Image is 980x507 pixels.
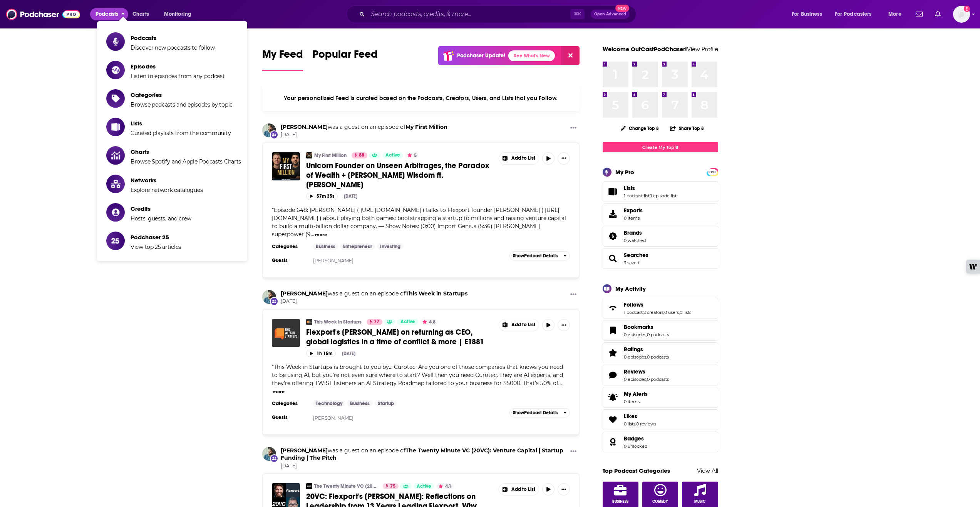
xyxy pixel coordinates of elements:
span: Hosts, guests, and crew [131,215,191,222]
a: Business [347,400,373,407]
span: View top 25 articles [131,243,181,250]
div: My Pro [615,168,634,176]
img: User Profile [953,6,970,23]
a: 2 creators [643,310,663,315]
a: Welcome OutCastPodChaser! [603,45,687,53]
span: 75 [390,483,395,490]
a: [PERSON_NAME] [313,258,353,264]
button: open menu [159,8,201,20]
a: Flexport's Ryan Petersen on returning as CEO, global logistics in a time of conflict & more | E1881 [272,319,300,347]
a: Ryan Petersen [262,290,276,304]
span: Monitoring [164,9,191,20]
span: My Feed [262,48,303,65]
a: Brands [605,231,621,242]
a: 0 podcasts [647,354,669,360]
span: Ratings [624,346,643,353]
span: Comedy [652,499,668,504]
a: Ratings [605,347,621,358]
span: This Week in Startups is brought to you by… Curotec. Are you one of those companies that knows yo... [272,364,563,387]
a: 0 episodes [624,332,646,337]
span: Browse podcasts and episodes by topic [131,101,233,108]
a: Brands [624,229,646,236]
span: , [635,421,636,427]
a: This Week in Startups [314,319,362,325]
span: Categories [131,91,233,98]
button: Share Top 8 [670,121,704,136]
span: ... [311,231,314,238]
div: Your personalized Feed is curated based on the Podcasts, Creators, Users, and Lists that you Follow. [262,85,580,111]
a: My First Million [314,152,347,158]
a: Entrepreneur [340,243,375,250]
a: Likes [624,413,656,420]
a: Popular Feed [312,48,378,71]
a: My Alerts [603,387,718,408]
a: 1 podcast [624,310,643,315]
button: close menu [90,8,128,20]
span: 77 [374,318,379,326]
a: Show notifications dropdown [913,8,926,21]
a: 0 watched [624,238,646,243]
a: Active [397,319,418,325]
img: Podchaser - Follow, Share and Rate Podcasts [6,7,80,22]
h3: Guests [272,257,307,264]
span: Follows [603,298,718,319]
span: Show Podcast Details [513,253,558,259]
button: open menu [786,8,832,20]
span: Explore network catalogues [131,187,203,193]
a: Badges [624,435,647,442]
span: Curated playlists from the community [131,130,231,137]
span: , [646,354,647,360]
a: Charts [127,8,154,20]
span: Brands [603,226,718,247]
span: , [679,310,680,315]
span: Charts [132,9,149,20]
span: 0 items [624,215,643,221]
span: My Alerts [624,390,648,397]
h3: Categories [272,400,307,407]
div: [DATE] [342,351,355,356]
a: 3 saved [624,260,639,265]
img: The Twenty Minute VC (20VC): Venture Capital | Startup Funding | The Pitch [306,483,312,489]
span: [DATE] [281,132,447,138]
span: Unicorn Founder on Unseen Arbitrages, the Paradox of Wealth + [PERSON_NAME] Wisdom ft. [PERSON_NAME] [306,161,489,190]
a: [PERSON_NAME] [313,415,353,421]
a: Follows [605,303,621,314]
a: Follows [624,301,691,308]
a: See What's New [508,50,555,61]
img: My First Million [306,152,312,158]
span: Reviews [624,368,645,375]
a: Bookmarks [605,325,621,336]
button: Show More Button [558,152,570,165]
h3: Categories [272,243,307,250]
button: Show profile menu [953,6,970,23]
span: , [646,377,647,382]
span: Bookmarks [603,320,718,341]
h3: was a guest on an episode of [281,447,568,462]
span: Browse Spotify and Apple Podcasts Charts [131,158,241,165]
span: Follows [624,301,643,308]
a: 88 [352,152,367,158]
span: , [650,193,650,198]
a: Active [414,483,434,489]
a: Bookmarks [624,324,669,330]
a: 77 [367,319,382,325]
span: Listen to episodes from any podcast [131,73,225,80]
span: Music [694,499,705,504]
a: Unicorn Founder on Unseen Arbitrages, the Paradox of Wealth + [PERSON_NAME] Wisdom ft. [PERSON_NAME] [306,161,493,190]
a: Flexport's [PERSON_NAME] on returning as CEO, global logistics in a time of conflict & more | E1881 [306,327,493,347]
span: Podchaser 25 [131,233,181,241]
button: Change Top 8 [616,123,664,133]
span: Popular Feed [312,48,378,65]
span: ⌘ K [570,9,585,19]
a: Lists [624,185,677,192]
span: Badges [603,432,718,452]
button: open menu [883,8,911,20]
span: Episode 648: [PERSON_NAME] ( [URL][DOMAIN_NAME] ) talks to Flexport founder [PERSON_NAME] ( [URL]... [272,207,566,238]
span: [DATE] [281,463,568,469]
h3: Guests [272,414,307,420]
span: Exports [624,207,643,214]
div: New Appearance [270,454,278,463]
a: My Feed [262,48,303,71]
button: ShowPodcast Details [509,408,570,417]
button: 57m 35s [306,193,338,200]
